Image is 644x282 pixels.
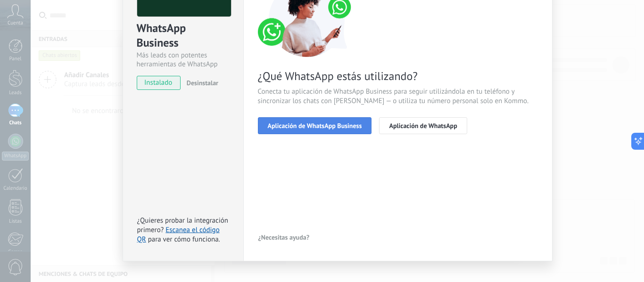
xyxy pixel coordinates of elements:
[137,226,220,244] a: Escanea el código QR
[187,79,218,87] span: Desinstalar
[379,117,467,134] button: Aplicación de WhatsApp
[389,122,457,129] span: Aplicación de WhatsApp
[183,76,218,90] button: Desinstalar
[137,216,229,234] span: ¿Quieres probar la integración primero?
[137,51,230,69] div: Más leads con potentes herramientas de WhatsApp
[258,117,372,134] button: Aplicación de WhatsApp Business
[258,69,538,83] span: ¿Qué WhatsApp estás utilizando?
[258,87,538,106] span: Conecta tu aplicación de WhatsApp Business para seguir utilizándola en tu teléfono y sincronizar ...
[137,76,180,90] span: instalado
[258,234,310,241] span: ¿Necesitas ayuda?
[268,122,362,129] span: Aplicación de WhatsApp Business
[258,230,310,244] button: ¿Necesitas ayuda?
[137,21,230,51] div: WhatsApp Business
[148,235,220,244] span: para ver cómo funciona.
